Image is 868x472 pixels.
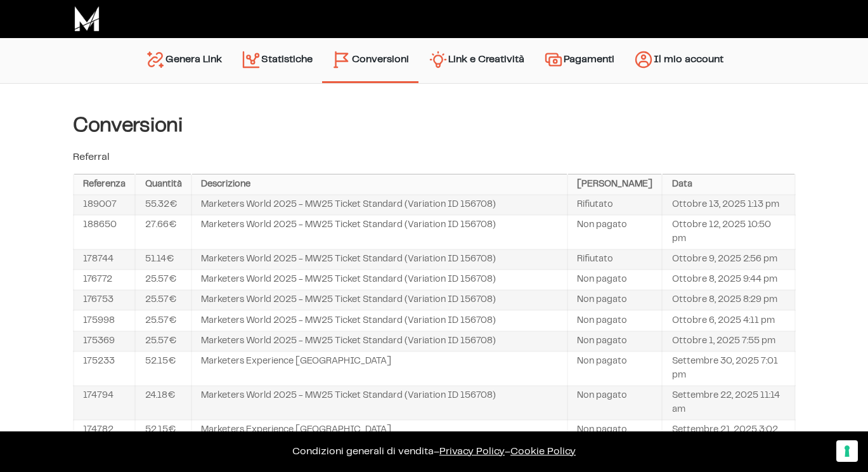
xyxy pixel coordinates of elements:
[439,447,505,456] a: Privacy Policy
[191,420,567,454] td: Marketers Experience [GEOGRAPHIC_DATA]
[567,310,663,331] td: Non pagato
[135,249,191,270] td: 51.14€
[510,447,576,456] span: Cookie Policy
[567,249,663,270] td: Rifiutato
[543,49,564,70] img: payments.svg
[662,386,794,420] td: Settembre 22, 2025 11:14 am
[135,195,191,215] td: 55.32€
[662,290,794,310] td: Ottobre 8, 2025 8:29 pm
[662,420,794,454] td: Settembre 21, 2025 3:02 pm
[191,249,567,270] td: Marketers World 2025 - MW25 Ticket Standard (Variation ID 156708)
[74,310,136,331] td: 175998
[836,440,858,462] button: Le tue preferenze relative al consenso per le tecnologie di tracciamento
[135,270,191,290] td: 25.57€
[135,420,191,454] td: 52.15€
[135,310,191,331] td: 25.57€
[74,290,136,310] td: 176753
[135,351,191,386] td: 52.15€
[191,215,567,249] td: Marketers World 2025 - MW25 Ticket Standard (Variation ID 156708)
[135,290,191,310] td: 25.57€
[74,195,136,215] td: 189007
[624,44,733,77] a: Il mio account
[74,215,136,249] td: 188650
[136,44,231,77] a: Genera Link
[662,270,794,290] td: Ottobre 8, 2025 9:44 pm
[241,49,261,70] img: stats.svg
[191,386,567,420] td: Marketers World 2025 - MW25 Ticket Standard (Variation ID 156708)
[135,331,191,351] td: 25.57€
[662,174,794,195] th: Data
[73,150,796,165] p: Referral
[74,270,136,290] td: 176772
[534,44,624,77] a: Pagamenti
[292,447,434,456] a: Condizioni generali di vendita
[332,49,352,70] img: conversion-2.svg
[662,351,794,386] td: Settembre 30, 2025 7:01 pm
[567,331,663,351] td: Non pagato
[567,215,663,249] td: Non pagato
[74,420,136,454] td: 174782
[74,249,136,270] td: 178744
[662,310,794,331] td: Ottobre 6, 2025 4:11 pm
[662,249,794,270] td: Ottobre 9, 2025 2:56 pm
[74,331,136,351] td: 175369
[567,351,663,386] td: Non pagato
[191,331,567,351] td: Marketers World 2025 - MW25 Ticket Standard (Variation ID 156708)
[567,174,663,195] th: [PERSON_NAME]
[191,270,567,290] td: Marketers World 2025 - MW25 Ticket Standard (Variation ID 156708)
[191,290,567,310] td: Marketers World 2025 - MW25 Ticket Standard (Variation ID 156708)
[567,195,663,215] td: Rifiutato
[322,44,418,75] a: Conversioni
[73,114,796,137] h4: Conversioni
[633,49,654,70] img: account.svg
[231,44,322,77] a: Statistiche
[136,38,733,83] nav: Menu principale
[191,174,567,195] th: Descrizione
[418,44,534,77] a: Link e Creatività
[191,310,567,331] td: Marketers World 2025 - MW25 Ticket Standard (Variation ID 156708)
[662,195,794,215] td: Ottobre 13, 2025 1:13 pm
[74,351,136,386] td: 175233
[191,195,567,215] td: Marketers World 2025 - MW25 Ticket Standard (Variation ID 156708)
[567,386,663,420] td: Non pagato
[135,386,191,420] td: 24.18€
[191,351,567,386] td: Marketers Experience [GEOGRAPHIC_DATA]
[145,49,165,70] img: generate-link.svg
[428,49,448,70] img: creativity.svg
[135,215,191,249] td: 27.66€
[74,174,136,195] th: Referenza
[74,386,136,420] td: 174794
[662,215,794,249] td: Ottobre 12, 2025 10:50 pm
[10,423,48,461] iframe: Customerly Messenger Launcher
[135,174,191,195] th: Quantità
[567,290,663,310] td: Non pagato
[13,444,855,459] p: – –
[662,331,794,351] td: Ottobre 1, 2025 7:55 pm
[567,270,663,290] td: Non pagato
[567,420,663,454] td: Non pagato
